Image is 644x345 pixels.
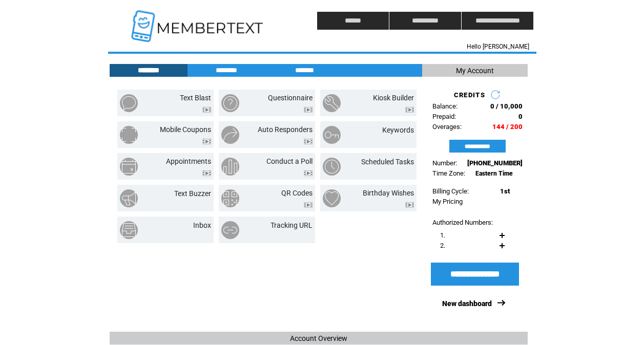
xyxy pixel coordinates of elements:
[363,189,414,197] a: Birthday Wishes
[166,157,211,165] a: Appointments
[440,231,445,239] span: 1.
[382,126,414,134] a: Keywords
[500,187,510,195] span: 1st
[373,94,414,102] a: Kiosk Builder
[405,202,414,208] img: video.png
[258,125,313,134] a: Auto Responders
[120,189,138,207] img: text-buzzer.png
[120,94,138,112] img: text-blast.png
[467,159,523,167] span: [PHONE_NUMBER]
[323,94,341,112] img: kiosk-builder.png
[304,170,313,176] img: video.png
[290,334,347,342] span: Account Overview
[202,107,211,113] img: video.png
[281,189,313,197] a: QR Codes
[490,102,523,110] span: 0 / 10,000
[120,158,138,176] img: appointments.png
[432,187,469,195] span: Billing Cycle:
[202,170,211,176] img: video.png
[442,299,492,308] a: New dashboard
[492,123,523,131] span: 144 / 200
[120,221,138,239] img: inbox.png
[120,126,138,144] img: mobile-coupons.png
[304,139,313,144] img: video.png
[193,221,211,229] a: Inbox
[405,107,414,113] img: video.png
[180,94,211,102] a: Text Blast
[268,94,313,102] a: Questionnaire
[323,158,341,176] img: scheduled-tasks.png
[361,158,414,166] a: Scheduled Tasks
[221,158,239,176] img: conduct-a-poll.png
[440,242,445,249] span: 2.
[432,198,463,205] a: My Pricing
[304,107,313,113] img: video.png
[271,221,313,229] a: Tracking URL
[454,91,485,99] span: CREDITS
[160,125,211,134] a: Mobile Coupons
[518,113,523,120] span: 0
[323,189,341,207] img: birthday-wishes.png
[456,67,494,75] span: My Account
[432,113,456,120] span: Prepaid:
[304,202,313,208] img: video.png
[221,221,239,239] img: tracking-url.png
[174,189,211,198] a: Text Buzzer
[432,169,465,177] span: Time Zone:
[475,170,513,177] span: Eastern Time
[221,94,239,112] img: questionnaire.png
[221,189,239,207] img: qr-codes.png
[202,139,211,144] img: video.png
[266,157,313,165] a: Conduct a Poll
[221,126,239,144] img: auto-responders.png
[432,102,458,110] span: Balance:
[432,159,457,167] span: Number:
[323,126,341,144] img: keywords.png
[467,43,529,50] span: Hello [PERSON_NAME]
[432,123,462,131] span: Overages:
[432,219,493,226] span: Authorized Numbers:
